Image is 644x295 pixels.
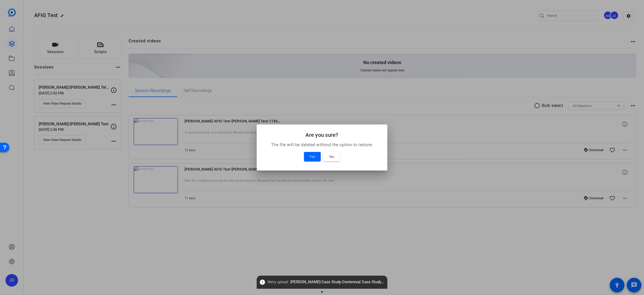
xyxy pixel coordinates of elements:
span: No [329,154,334,160]
span: [PERSON_NAME]-Case Study-Centennial Case Study- [PERSON_NAME]-1755706722667-webcam [257,277,387,287]
button: Yes [304,152,321,161]
span: Retry upload [268,279,288,285]
h2: Are you sure? [263,131,381,139]
span: ▼ [320,290,324,294]
span: Yes [309,154,315,160]
p: The file will be deleted without the option to restore. [263,142,381,148]
mat-icon: error [259,279,266,285]
button: No [323,152,340,161]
